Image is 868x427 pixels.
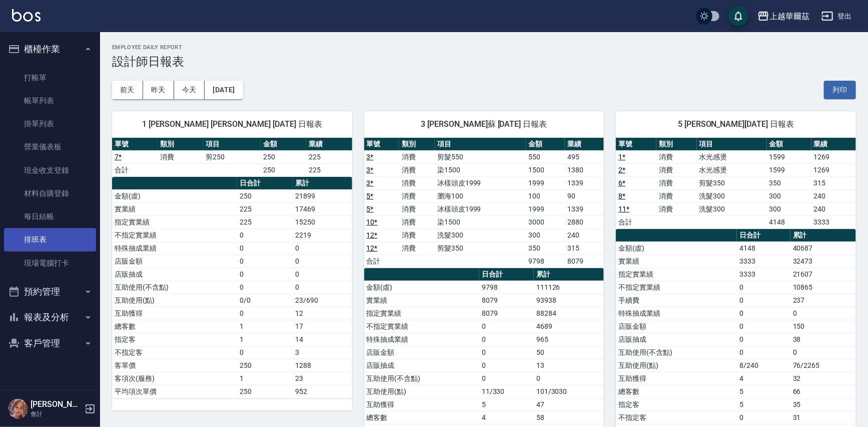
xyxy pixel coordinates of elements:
td: 店販抽成 [616,333,737,346]
button: 報表及分析 [4,304,96,330]
td: 0 [737,320,790,333]
td: 58 [534,411,604,424]
td: 特殊抽成業績 [616,307,737,320]
th: 項目 [435,138,526,151]
td: 1288 [293,359,352,372]
td: 1999 [526,202,565,216]
td: 不指定實業績 [112,229,237,242]
td: 3333 [811,216,856,229]
td: 互助使用(不含點) [364,372,479,385]
td: 互助使用(點) [112,294,237,307]
td: 0 [479,333,534,346]
td: 5 [737,398,790,411]
td: 手續費 [616,294,737,307]
button: 櫃檯作業 [4,36,96,62]
td: 特殊抽成業績 [364,333,479,346]
td: 店販金額 [112,255,237,268]
td: 互助使用(點) [364,385,479,398]
td: 965 [534,333,604,346]
td: 12 [293,307,352,320]
td: 1269 [811,150,856,163]
td: 1339 [565,202,604,216]
td: 瀏海100 [435,189,526,202]
th: 累計 [534,268,604,281]
td: 0 [790,307,856,320]
td: 300 [526,229,565,242]
td: 實業績 [112,202,237,216]
td: 冰樣頭皮1999 [435,202,526,216]
button: 客戶管理 [4,330,96,356]
td: 17469 [293,202,352,216]
td: 不指定實業績 [364,320,479,333]
td: 111126 [534,281,604,294]
td: 300 [767,202,811,216]
td: 3000 [526,216,565,229]
td: 47 [534,398,604,411]
td: 23 [293,372,352,385]
td: 互助使用(不含點) [616,346,737,359]
td: 1599 [767,163,811,176]
td: 染1500 [435,216,526,229]
td: 實業績 [616,255,737,268]
td: 315 [811,176,856,189]
td: 合計 [112,163,158,176]
td: 0 [237,268,292,281]
td: 2880 [565,216,604,229]
td: 21899 [293,189,352,202]
td: 洗髮300 [697,202,767,216]
a: 帳單列表 [4,89,96,112]
td: 93938 [534,294,604,307]
td: 315 [565,242,604,255]
td: 0 [293,281,352,294]
a: 材料自購登錄 [4,182,96,205]
td: 250 [237,359,292,372]
h3: 設計師日報表 [112,55,856,69]
td: 0 [293,255,352,268]
th: 項目 [203,138,261,151]
table: a dense table [112,138,352,177]
td: 250 [237,385,292,398]
button: 登出 [817,7,856,26]
td: 消費 [399,163,435,176]
td: 店販金額 [616,320,737,333]
td: 消費 [656,150,697,163]
td: 101/3030 [534,385,604,398]
td: 金額(虛) [112,189,237,202]
td: 225 [306,150,352,163]
th: 日合計 [479,268,534,281]
div: 上越華爾茲 [769,10,809,23]
span: 5 [PERSON_NAME][DATE] 日報表 [628,119,844,129]
td: 237 [790,294,856,307]
td: 消費 [399,150,435,163]
td: 3 [293,346,352,359]
td: 31 [790,411,856,424]
td: 洗髮300 [697,189,767,202]
th: 類別 [656,138,697,151]
th: 單號 [364,138,400,151]
th: 日合計 [237,177,292,190]
td: 4689 [534,320,604,333]
td: 平均項次單價 [112,385,237,398]
a: 打帳單 [4,66,96,89]
a: 排班表 [4,228,96,251]
td: 8079 [479,294,534,307]
td: 50 [534,346,604,359]
td: 水光感燙 [697,163,767,176]
td: 指定客 [112,333,237,346]
td: 8079 [565,255,604,268]
td: 250 [237,189,292,202]
td: 4 [479,411,534,424]
td: 35 [790,398,856,411]
th: 金額 [767,138,811,151]
td: 66 [790,385,856,398]
td: 0 [293,242,352,255]
td: 38 [790,333,856,346]
a: 每日結帳 [4,205,96,228]
td: 90 [565,189,604,202]
td: 8079 [479,307,534,320]
table: a dense table [616,138,856,229]
td: 店販抽成 [112,268,237,281]
td: 0 [479,346,534,359]
th: 金額 [261,138,306,151]
td: 0 [479,320,534,333]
